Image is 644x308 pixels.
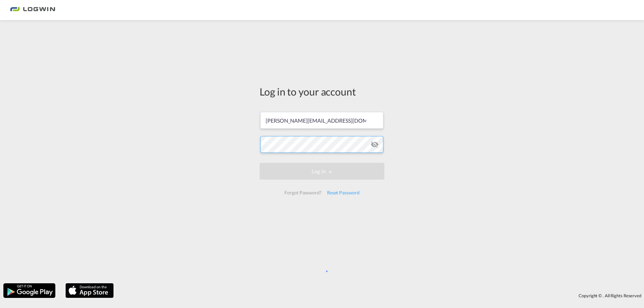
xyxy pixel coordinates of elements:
[117,290,644,301] div: Copyright © . All Rights Reserved
[65,283,114,299] img: apple.png
[3,283,56,299] img: google.png
[324,187,362,199] div: Reset Password
[260,163,384,180] button: LOGIN
[371,140,379,148] md-icon: icon-eye-off
[260,112,383,129] input: Enter email/phone number
[260,84,384,99] div: Log in to your account
[282,187,324,199] div: Forgot Password?
[10,3,55,18] img: bc73a0e0d8c111efacd525e4c8ad7d32.png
